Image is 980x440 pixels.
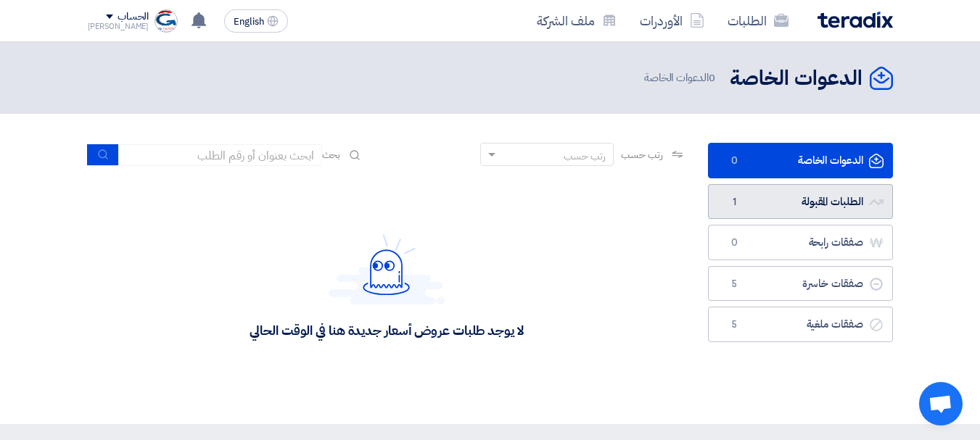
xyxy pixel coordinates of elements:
div: الحساب [118,11,149,23]
button: English [224,9,288,33]
div: دردشة مفتوحة [919,382,963,426]
a: ملف الشركة [525,4,628,38]
span: رتب حسب [621,147,662,162]
div: رتب حسب [564,149,606,164]
span: English [234,17,264,27]
h2: الدعوات الخاصة [730,65,862,93]
img: Teradix logo [818,12,893,28]
span: 0 [726,154,744,168]
div: [PERSON_NAME] [88,22,149,30]
span: 0 [726,236,744,250]
span: 5 [726,317,744,332]
a: الطلبات [716,4,800,38]
span: 0 [709,70,715,86]
a: صفقات ملغية5 [708,307,893,342]
span: 5 [726,277,744,291]
span: الدعوات الخاصة [644,70,718,86]
a: صفقات رابحة0 [708,225,893,260]
a: الأوردرات [628,4,716,38]
div: لا يوجد طلبات عروض أسعار جديدة هنا في الوقت الحالي [250,322,523,339]
span: بحث [322,147,341,162]
a: صفقات خاسرة5 [708,266,893,302]
a: الدعوات الخاصة0 [708,143,893,178]
input: ابحث بعنوان أو رقم الطلب [119,144,322,166]
span: 1 [726,195,744,209]
img: _1727874693316.png [155,9,178,33]
img: Hello [329,234,445,304]
a: الطلبات المقبولة1 [708,184,893,220]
